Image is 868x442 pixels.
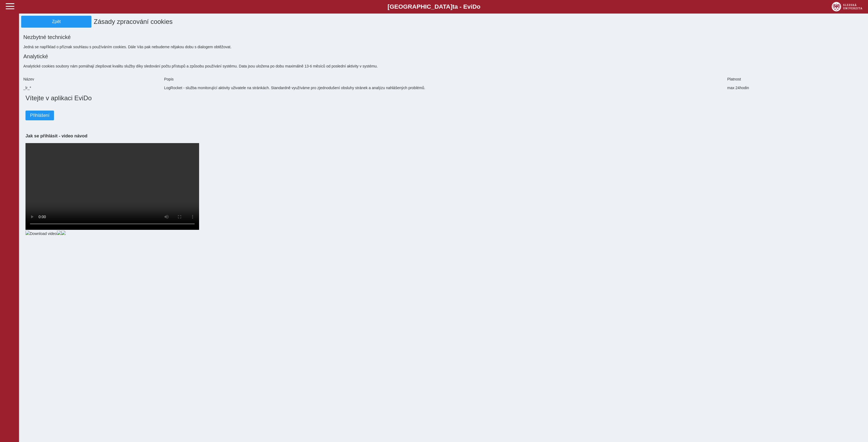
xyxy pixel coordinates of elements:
[452,3,454,10] span: t
[25,231,30,235] img: download-mm.png
[25,143,199,230] video: Your browser does not support the video tag.
[832,2,862,11] img: logo_web_su.png
[472,3,477,10] span: D
[91,16,795,28] h1: Zásady zpracování cookies
[725,75,866,83] div: Platnost
[477,3,481,10] span: o
[25,133,861,138] h3: Jak se přihlásit - video návod
[21,16,91,28] button: Zpět
[23,53,864,60] h2: Analytické
[21,75,162,83] div: Název
[21,83,162,92] div: _lr_*
[21,62,866,70] div: Analytické cookies soubory nám pomáhají zlepšovat kvalitu služby díky sledování počtu přístupů a ...
[25,111,54,120] button: Přihlášení
[162,75,725,83] div: Popis
[24,19,89,24] span: Zpět
[25,94,861,102] h1: Vítejte v aplikaci EviDo
[162,83,725,92] div: LogRocket - služba monitorující aktivity uživatele na stránkách. Standardně využíváme pro zjednod...
[57,231,61,235] img: download-mm-settings.png
[16,3,852,10] b: [GEOGRAPHIC_DATA] a - Evi
[23,34,864,40] h2: Nezbytné technické
[30,231,57,236] span: Download video
[61,231,66,235] img: download-mm-close.png
[725,83,866,92] div: max 24hodin
[30,113,49,118] span: Přihlášení
[25,231,861,236] div: Download video EviDo
[21,43,866,51] div: Jedná se například o příznak souhlasu s používáním cookies. Dále Vás pak nebudeme nějakou dobu s ...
